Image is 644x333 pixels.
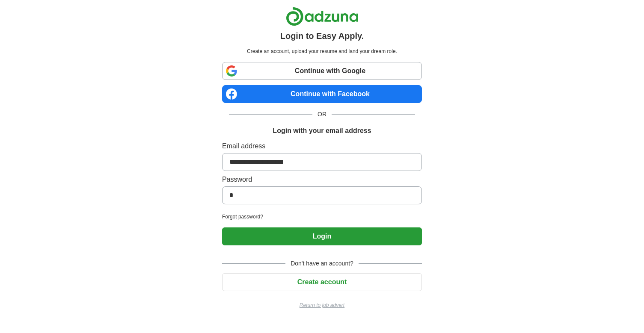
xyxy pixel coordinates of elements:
[222,213,422,221] a: Forgot password?
[222,301,422,309] a: Return to job advert
[312,110,332,119] span: OR
[224,47,420,55] p: Create an account, upload your resume and land your dream role.
[222,85,422,103] a: Continue with Facebook
[280,29,364,42] h1: Login to Easy Apply.
[285,259,359,268] span: Don't have an account?
[222,141,422,151] label: Email address
[222,227,422,245] button: Login
[222,174,422,185] label: Password
[273,126,371,136] h1: Login with your email address
[222,273,422,291] button: Create account
[222,62,422,80] a: Continue with Google
[222,278,422,286] a: Create account
[286,7,359,26] img: Adzuna logo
